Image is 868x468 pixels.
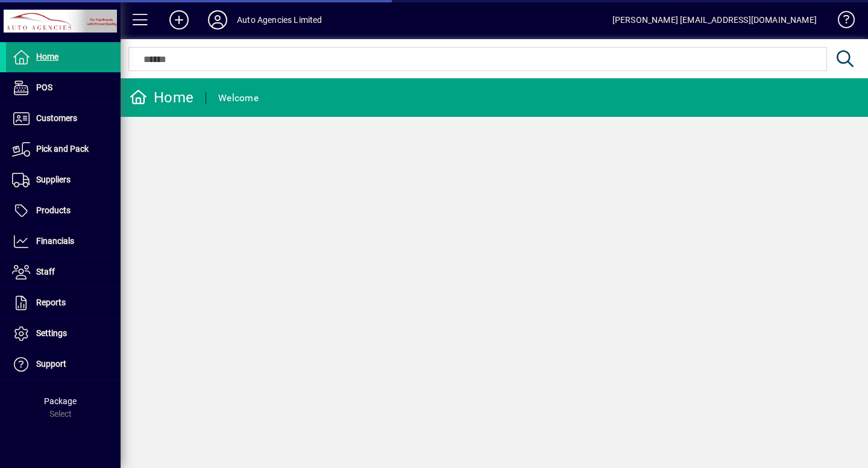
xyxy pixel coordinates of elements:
[6,288,121,318] a: Reports
[36,359,66,369] span: Support
[160,9,198,31] button: Add
[237,10,322,30] div: Auto Agencies Limited
[36,298,66,307] span: Reports
[130,88,193,107] div: Home
[6,257,121,287] a: Staff
[36,83,52,92] span: POS
[218,89,259,108] div: Welcome
[6,226,121,257] a: Financials
[36,267,55,276] span: Staff
[6,165,121,195] a: Suppliers
[36,52,58,61] span: Home
[36,236,74,246] span: Financials
[36,328,67,338] span: Settings
[6,73,121,103] a: POS
[6,104,121,134] a: Customers
[36,144,89,154] span: Pick and Pack
[6,134,121,164] a: Pick and Pack
[6,319,121,349] a: Settings
[612,10,817,30] div: [PERSON_NAME] [EMAIL_ADDRESS][DOMAIN_NAME]
[36,205,71,215] span: Products
[36,175,71,184] span: Suppliers
[829,2,853,42] a: Knowledge Base
[6,196,121,226] a: Products
[36,113,77,123] span: Customers
[198,9,237,31] button: Profile
[6,349,121,379] a: Support
[44,396,77,406] span: Package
